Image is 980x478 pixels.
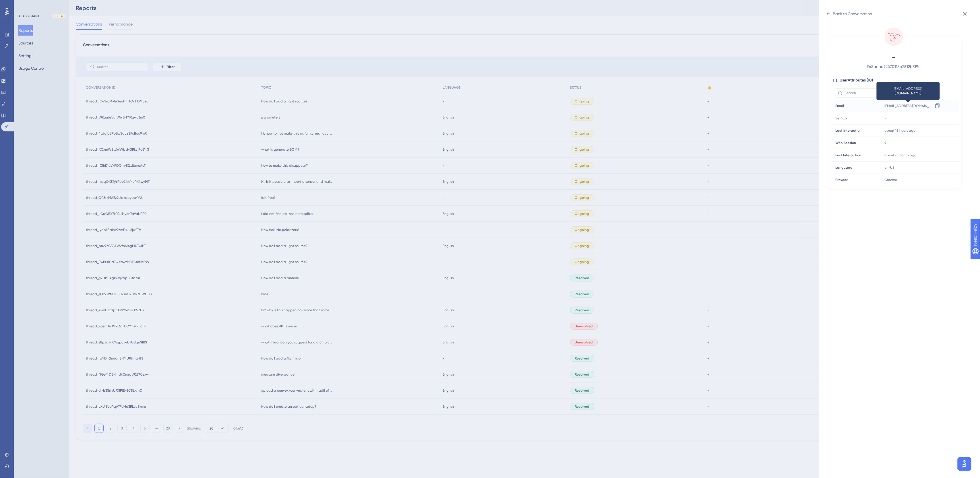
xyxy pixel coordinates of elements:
[885,165,895,170] span: en-US
[836,141,856,145] span: Web Session
[836,128,862,133] span: Last Interaction
[885,116,886,121] span: -
[13,1,36,8] span: Need Help?
[836,104,844,108] span: Email
[885,104,933,108] span: [EMAIL_ADDRESS][DOMAIN_NAME]
[836,153,861,158] span: First Interaction
[885,129,916,133] time: about 15 hours ago
[845,91,891,95] input: Search
[956,455,973,473] iframe: UserGuiding AI Assistant Launcher
[840,77,873,84] span: User Attributes ( 10 )
[833,10,872,17] div: Back to Conversation
[885,178,897,182] span: Chrome
[836,116,847,121] span: Signup
[836,178,848,182] span: Browser
[836,165,853,170] span: Language
[843,53,944,62] span: -
[885,153,917,157] time: about a month ago
[843,63,944,70] span: # 68aead72470118a2512b319c
[885,141,888,145] span: 91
